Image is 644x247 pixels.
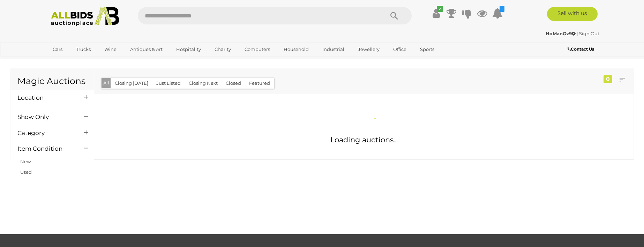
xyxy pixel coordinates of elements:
a: Office [389,44,411,55]
button: Search [377,7,412,24]
a: ✔ [431,7,441,20]
a: [GEOGRAPHIC_DATA] [48,55,107,67]
a: Sell with us [547,7,598,21]
a: Sign Out [579,31,599,36]
a: Computers [240,44,275,55]
a: Used [20,169,32,175]
span: Loading auctions... [330,135,398,144]
i: 1 [500,6,504,12]
button: Closing Next [185,78,222,89]
a: Hospitality [172,44,205,55]
button: Closing [DATE] [111,78,152,89]
a: Cars [48,44,67,55]
a: Household [279,44,313,55]
a: 1 [492,7,503,20]
a: Wine [100,44,121,55]
strong: HoManOz9 [546,31,576,36]
span: | [577,31,578,36]
a: Industrial [318,44,349,55]
a: HoManOz9 [546,31,577,36]
a: Jewellery [353,44,384,55]
h1: Magic Auctions [17,76,87,86]
button: All [102,78,111,88]
a: Antiques & Art [126,44,167,55]
a: Contact Us [568,45,596,53]
button: Featured [245,78,274,89]
a: Charity [210,44,235,55]
a: Trucks [72,44,95,55]
h4: Item Condition [17,145,74,152]
h4: Category [17,130,74,136]
h4: Show Only [17,114,74,120]
a: New [20,159,31,164]
div: 0 [604,75,612,83]
button: Closed [222,78,245,89]
i: ✔ [437,6,443,12]
b: Contact Us [568,46,594,52]
h4: Location [17,95,74,101]
button: Just Listed [152,78,185,89]
img: Allbids.com.au [47,7,123,26]
a: Sports [415,44,439,55]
